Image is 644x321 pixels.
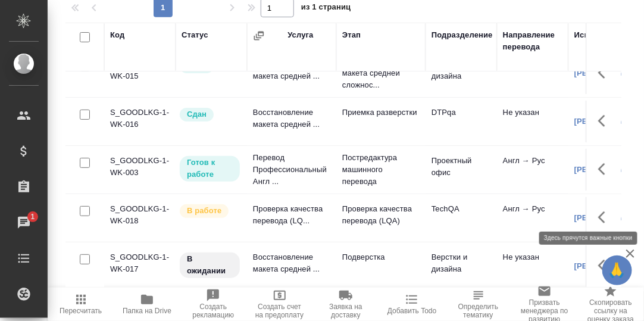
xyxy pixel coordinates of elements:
a: [PERSON_NAME] [574,68,640,77]
span: Заявка на доставку [320,303,371,319]
button: Здесь прячутся важные кнопки [591,58,620,87]
td: Не указан [497,245,568,287]
p: Проверка качества перевода (LQA) [342,203,420,227]
td: Не указан [497,101,568,142]
a: [PERSON_NAME] [574,165,640,174]
div: Статус [182,29,208,41]
td: Перевод Профессиональный Англ ... [247,146,336,194]
button: Призвать менеджера по развитию [511,288,577,321]
p: Сдан [187,108,207,120]
a: [PERSON_NAME] [574,213,640,222]
span: 🙏 [607,258,627,283]
button: Здесь прячутся важные кнопки [591,251,620,280]
span: 1 [23,211,42,223]
div: Услуга [287,29,313,41]
div: Менеджер проверил работу исполнителя, передает ее на следующий этап [179,107,241,123]
button: Создать рекламацию [180,288,246,321]
p: В ожидании [187,253,233,277]
td: S_GOODLKG-1-WK-015 [104,52,176,94]
td: Восстановление макета средней ... [247,52,336,94]
button: Заявка на доставку [312,288,379,321]
td: Проверка качества перевода (LQ... [247,197,336,239]
button: Скопировать ссылку на оценку заказа [578,288,644,321]
button: Здесь прячутся важные кнопки [591,107,620,135]
a: [PERSON_NAME] [574,117,640,126]
button: Добавить Todo [379,288,445,321]
p: Приемка разверстки [342,107,420,119]
td: Англ → Рус [497,197,568,239]
div: Исполнитель может приступить к работе [179,155,241,183]
td: Верстки и дизайна [426,245,497,287]
button: Создать счет на предоплату [246,288,312,321]
div: Код [110,29,124,41]
span: Добавить Todo [387,307,436,315]
div: Исполнитель назначен, приступать к работе пока рано [179,251,241,279]
span: Создать счет на предоплату [254,303,305,319]
td: Англ → Рус [497,149,568,191]
div: Подразделение [432,29,493,41]
td: Восстановление макета средней ... [247,101,336,142]
a: 1 [3,208,45,238]
td: DTPqa [426,101,497,142]
div: Направление перевода [503,29,562,53]
span: Папка на Drive [123,307,171,315]
a: [PERSON_NAME] [574,261,640,270]
td: S_GOODLKG-1-WK-003 [104,149,176,191]
td: Верстки и дизайна [426,52,497,94]
p: Постредактура машинного перевода [342,152,420,188]
button: Определить тематику [445,288,511,321]
td: S_GOODLKG-1-WK-016 [104,101,176,142]
button: Сгруппировать [253,30,265,42]
button: Папка на Drive [114,288,180,321]
button: Здесь прячутся важные кнопки [591,155,620,183]
div: Исполнитель [574,29,627,41]
div: Исполнитель выполняет работу [179,203,241,219]
span: Пересчитать [60,307,102,315]
p: Восстановление макета средней сложнос... [342,55,420,91]
td: Проектный офис [426,149,497,191]
td: S_GOODLKG-1-WK-018 [104,197,176,239]
p: Готов к работе [187,157,233,180]
td: Англ → Рус [497,52,568,94]
p: Подверстка [342,251,420,263]
p: В работе [187,205,221,217]
div: Этап [342,29,361,41]
td: S_GOODLKG-1-WK-017 [104,245,176,287]
span: Создать рекламацию [187,303,239,319]
td: TechQA [426,197,497,239]
span: Определить тематику [452,303,504,319]
button: 🙏 [602,255,632,285]
td: Восстановление макета средней ... [247,245,336,287]
button: Пересчитать [48,288,114,321]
